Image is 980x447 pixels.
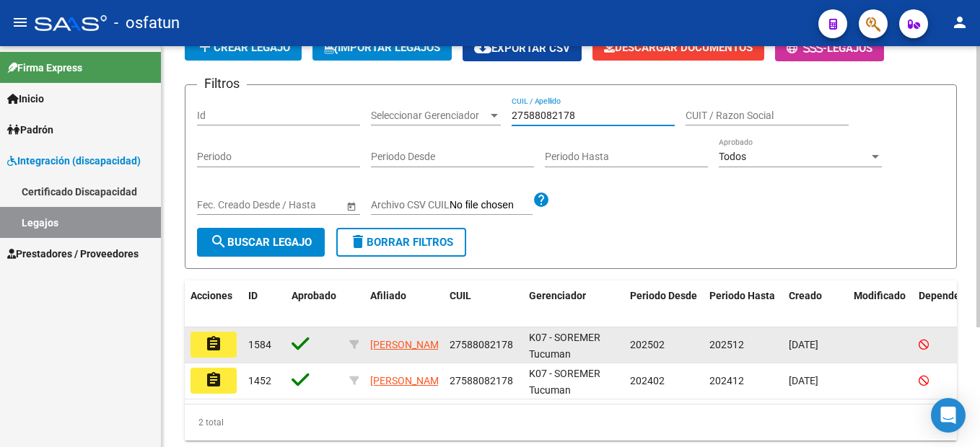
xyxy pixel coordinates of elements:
span: 27588082178 [450,339,513,350]
span: Modificado [854,290,906,301]
span: IMPORTAR LEGAJOS [324,41,440,54]
span: Descargar Documentos [604,41,753,54]
datatable-header-cell: Periodo Hasta [704,280,783,328]
span: Afiliado [370,290,406,301]
mat-icon: delete [349,233,367,250]
span: K07 - SOREMER Tucuman [529,332,600,360]
span: Integración (discapacidad) [7,153,141,169]
span: CUIL [450,290,471,301]
span: Buscar Legajo [210,236,312,249]
span: 202402 [630,375,665,386]
span: 27588082178 [450,375,513,386]
datatable-header-cell: Acciones [185,280,242,328]
datatable-header-cell: CUIL [444,280,523,328]
mat-icon: menu [12,14,29,31]
span: Seleccionar Gerenciador [371,110,488,122]
button: Open calendar [344,198,359,213]
span: [PERSON_NAME] [370,375,447,386]
span: 1452 [248,375,271,386]
button: Crear Legajo [185,35,302,61]
span: [DATE] [789,339,818,350]
datatable-header-cell: Gerenciador [523,280,624,328]
mat-icon: assignment [205,335,222,353]
input: Fecha fin [262,199,333,211]
span: Crear Legajo [196,41,290,54]
mat-icon: assignment [205,371,222,389]
input: Fecha inicio [197,199,250,211]
button: Descargar Documentos [592,35,764,61]
datatable-header-cell: ID [242,280,286,328]
span: 1584 [248,339,271,350]
button: -Legajos [775,35,884,61]
span: Exportar CSV [474,42,570,55]
mat-icon: person [951,14,968,31]
datatable-header-cell: Creado [783,280,848,328]
mat-icon: help [533,191,550,208]
span: - [787,42,827,55]
span: K07 - SOREMER Tucuman [529,368,600,396]
span: Gerenciador [529,290,586,301]
mat-icon: cloud_download [474,39,491,56]
button: Buscar Legajo [197,228,325,257]
datatable-header-cell: Modificado [848,280,913,328]
span: Periodo Desde [630,290,697,301]
button: Borrar Filtros [336,228,466,257]
span: Dependencia [919,290,979,301]
span: - osfatun [114,7,180,39]
span: Borrar Filtros [349,236,453,249]
span: Prestadores / Proveedores [7,246,139,262]
span: [DATE] [789,375,818,386]
span: Inicio [7,91,44,107]
div: 2 total [185,404,957,441]
span: Creado [789,290,822,301]
span: [PERSON_NAME] [370,339,447,350]
span: Acciones [191,290,232,301]
span: ID [248,290,258,301]
span: Firma Express [7,60,82,76]
datatable-header-cell: Aprobado [286,280,344,328]
input: Archivo CSV CUIL [450,199,533,212]
span: 202502 [630,339,665,350]
button: IMPORTAR LEGAJOS [312,35,452,61]
mat-icon: search [210,233,227,250]
span: Archivo CSV CUIL [371,199,450,211]
h3: Filtros [197,74,247,94]
datatable-header-cell: Afiliado [364,280,444,328]
span: 202412 [709,375,744,386]
mat-icon: add [196,38,214,56]
span: Periodo Hasta [709,290,775,301]
datatable-header-cell: Periodo Desde [624,280,704,328]
div: Open Intercom Messenger [931,398,966,433]
span: Legajos [827,42,872,55]
span: 202512 [709,339,744,350]
span: Padrón [7,122,53,138]
span: Aprobado [292,290,336,301]
button: Exportar CSV [463,35,582,61]
span: Todos [719,151,746,162]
